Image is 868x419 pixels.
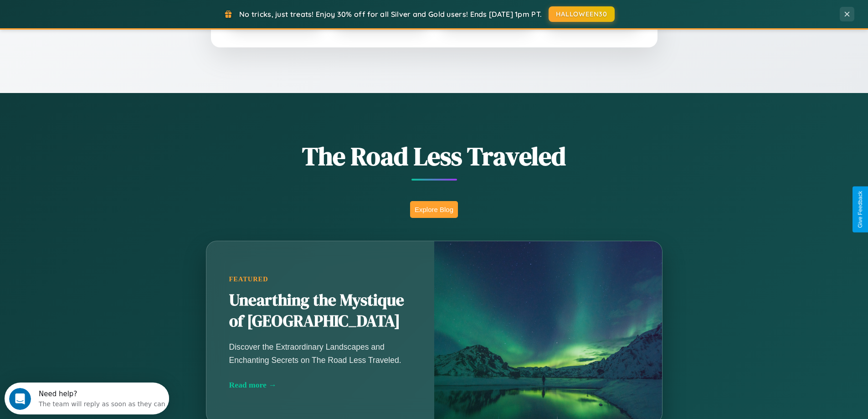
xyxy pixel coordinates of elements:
iframe: Intercom live chat discovery launcher [5,383,169,414]
div: Read more → [229,380,411,390]
h2: Unearthing the Mystique of [GEOGRAPHIC_DATA] [229,290,411,332]
p: Discover the Extraordinary Landscapes and Enchanting Secrets on The Road Less Traveled. [229,341,411,366]
div: The team will reply as soon as they can [34,15,161,25]
h1: The Road Less Traveled [161,139,708,174]
button: Explore Blog [410,201,458,218]
div: Need help? [34,8,161,15]
button: HALLOWEEN30 [549,6,615,22]
div: Featured [229,275,411,283]
span: No tricks, just treats! Enjoy 30% off for all Silver and Gold users! Ends [DATE] 1pm PT. [239,10,542,19]
iframe: Intercom live chat [9,388,31,410]
div: Give Feedback [857,191,863,228]
div: Open Intercom Messenger [4,4,169,29]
